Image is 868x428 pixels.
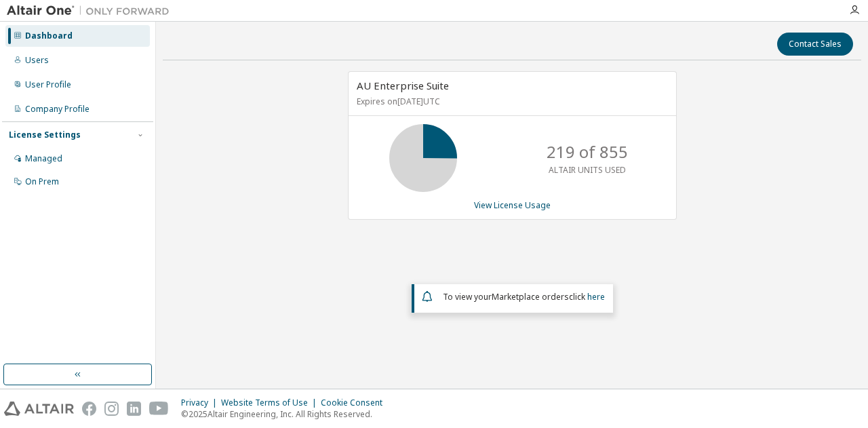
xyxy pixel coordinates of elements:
div: Dashboard [25,31,73,41]
button: Contact Sales [777,33,853,56]
img: altair_logo.svg [4,402,74,416]
div: Managed [25,153,62,164]
span: To view your click [443,291,605,303]
em: Marketplace orders [492,291,569,303]
div: Cookie Consent [321,397,391,408]
div: Privacy [181,397,221,408]
p: 219 of 855 [547,140,628,163]
img: youtube.svg [149,402,169,416]
div: License Settings [9,130,81,140]
img: linkedin.svg [127,402,141,416]
p: ALTAIR UNITS USED [549,164,626,176]
a: here [587,291,605,303]
div: Users [25,55,49,66]
div: Website Terms of Use [221,397,321,408]
div: Company Profile [25,104,90,115]
div: On Prem [25,176,59,187]
img: instagram.svg [104,402,119,416]
img: facebook.svg [82,402,96,416]
p: Expires on [DATE] UTC [357,96,665,107]
span: AU Enterprise Suite [357,79,449,92]
a: View License Usage [474,199,551,211]
img: Altair One [7,4,176,18]
p: © 2025 Altair Engineering, Inc. All Rights Reserved. [181,408,391,420]
div: User Profile [25,79,71,90]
